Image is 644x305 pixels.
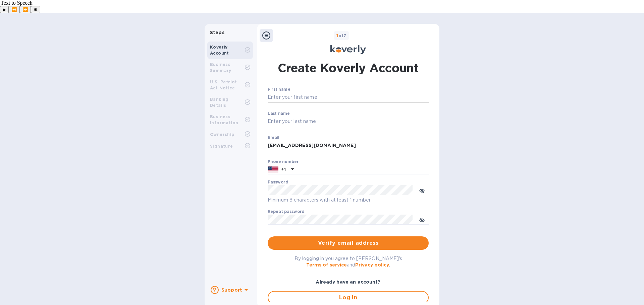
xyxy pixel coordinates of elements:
b: Banking Details [210,97,229,108]
b: Already have an account? [316,279,380,285]
label: Phone number [268,160,299,164]
p: +1 [281,166,286,173]
button: Previous [9,6,20,13]
button: toggle password visibility [415,183,429,197]
span: Log in [274,294,423,302]
label: Last name [268,111,290,116]
input: Enter your last name [268,117,429,127]
button: Verify email address [268,236,429,250]
h1: Create Koverly Account [278,60,419,76]
button: Log in [268,291,429,304]
p: Minimum 8 characters with at least 1 number [268,196,429,204]
b: of 7 [336,33,346,38]
label: Email [268,136,279,140]
button: Forward [20,6,31,13]
a: Privacy policy [355,262,389,268]
label: First name [268,88,290,92]
b: Koverly Account [210,45,229,56]
b: Support [221,287,242,293]
button: toggle password visibility [415,213,429,226]
b: Signature [210,144,233,149]
b: U.S. Patriot Act Notice [210,79,237,90]
b: Steps [210,30,224,35]
img: US [268,166,278,173]
label: Password [268,180,288,184]
span: By logging in you agree to [PERSON_NAME]'s and . [294,256,402,268]
span: 1 [336,33,338,38]
button: Settings [31,6,40,13]
label: Repeat password [268,210,305,214]
a: Terms of service [306,262,347,268]
input: Email [268,141,429,151]
input: Enter your first name [268,92,429,102]
b: Ownership [210,132,234,137]
b: Business Information [210,114,238,125]
b: Business Summary [210,62,231,73]
span: Verify email address [273,239,423,247]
